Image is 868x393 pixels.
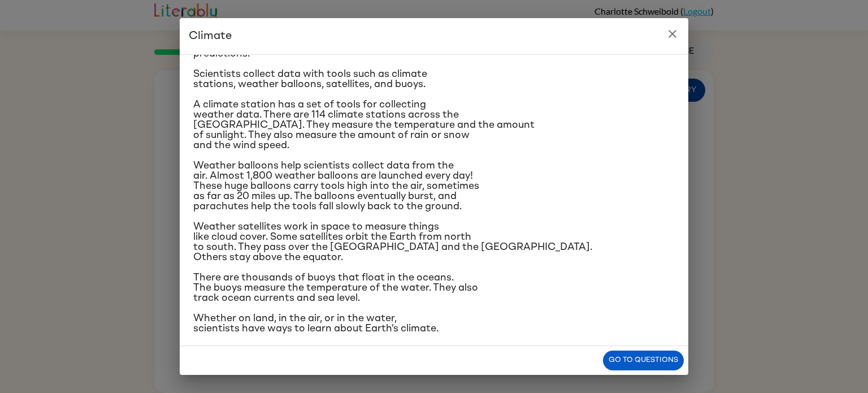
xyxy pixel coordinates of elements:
[193,100,535,150] span: A climate station has a set of tools for collecting weather data. There are 114 climate stations ...
[193,273,478,303] span: There are thousands of buoys that float in the oceans. The buoys measure the temperature of the w...
[603,351,684,370] button: Go to questions
[661,23,684,45] button: close
[193,161,479,211] span: Weather balloons help scientists collect data from the air. Almost 1,800 weather balloons are lau...
[193,222,592,262] span: Weather satellites work in space to measure things like cloud cover. Some satellites orbit the Ea...
[193,69,427,89] span: Scientists collect data with tools such as climate stations, weather balloons, satellites, and bu...
[193,313,439,334] span: Whether on land, in the air, or in the water, scientists have ways to learn about Earth’s climate.
[180,18,688,54] h2: Climate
